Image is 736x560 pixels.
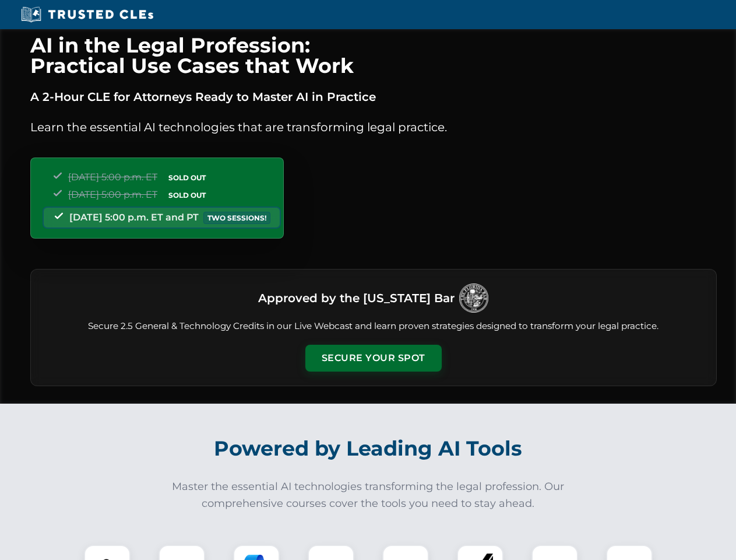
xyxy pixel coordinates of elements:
h2: Powered by Leading AI Tools [45,428,691,469]
span: SOLD OUT [164,171,210,184]
button: Secure Your Spot [305,345,442,372]
p: A 2-Hour CLE for Attorneys Ready to Master AI in Practice [30,87,717,106]
img: Trusted CLEs [17,6,157,23]
h3: Approved by the [US_STATE] Bar [258,288,455,309]
img: Logo [459,283,488,313]
p: Master the essential AI technologies transforming the legal profession. Our comprehensive courses... [164,478,572,512]
p: Secure 2.5 General & Technology Credits in our Live Webcast and learn proven strategies designed ... [45,320,702,333]
p: Learn the essential AI technologies that are transforming legal practice. [30,118,717,136]
span: [DATE] 5:00 p.m. ET [68,171,157,183]
span: [DATE] 5:00 p.m. ET [68,189,157,200]
h1: AI in the Legal Profession: Practical Use Cases that Work [30,35,717,76]
span: SOLD OUT [164,189,210,201]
